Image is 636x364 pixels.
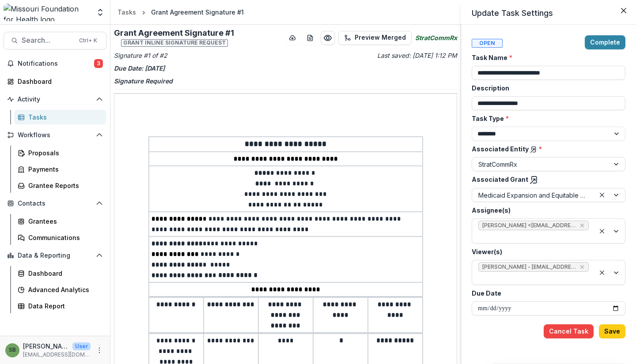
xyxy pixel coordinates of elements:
[597,190,607,200] div: Clear selected options
[472,39,503,48] span: Open
[617,4,631,18] button: Close
[597,226,607,236] div: Clear selected options
[585,35,625,49] button: Complete
[579,221,586,230] div: Remove Samantha Bunk <sbunk@mffh.org> (sbunk@mffh.org)
[544,324,594,338] button: Cancel Task
[472,175,620,184] label: Associated Grant
[472,83,620,93] label: Description
[472,289,620,298] label: Due Date
[579,263,586,271] div: Remove Rebekah Lerch - rlerch@mffh.org
[472,53,620,62] label: Task Name
[482,264,576,270] span: [PERSON_NAME] - [EMAIL_ADDRESS][DOMAIN_NAME]
[597,267,607,278] div: Clear selected options
[472,247,620,256] label: Viewer(s)
[599,324,625,338] button: Save
[472,114,620,123] label: Task Type
[472,206,620,215] label: Assignee(s)
[472,144,620,154] label: Associated Entity
[482,222,576,229] span: [PERSON_NAME] <[EMAIL_ADDRESS][DOMAIN_NAME]> ([EMAIL_ADDRESS][DOMAIN_NAME])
